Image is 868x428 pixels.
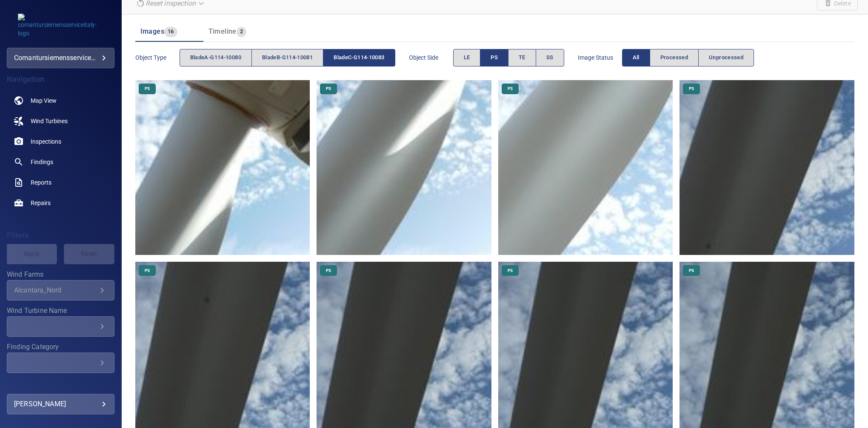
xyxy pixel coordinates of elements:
a: map noActive [7,90,114,111]
span: TE [519,53,525,63]
span: Timeline [208,27,237,35]
div: objectType [180,49,395,67]
span: PS [140,268,155,274]
button: PS [480,49,508,67]
div: imageStatus [622,49,754,67]
button: SS [536,49,564,67]
button: LE [453,49,481,67]
div: comantursiemensserviceitaly [14,51,107,65]
a: repairs noActive [7,193,114,213]
div: Wind Turbine Name [7,316,114,337]
span: PS [503,268,518,274]
span: PS [321,86,336,92]
span: Object type [135,53,180,62]
span: PS [321,268,336,274]
span: Images [140,27,164,35]
a: inspections noActive [7,131,114,152]
span: Map View [31,96,57,105]
button: TE [508,49,536,67]
img: comantursiemensserviceitaly-logo [18,14,103,38]
a: windturbines noActive [7,111,114,131]
a: findings noActive [7,152,114,172]
h4: Navigation [7,75,114,84]
a: reports noActive [7,172,114,193]
span: SS [546,53,554,63]
button: bladeC-G114-10083 [323,49,395,67]
div: [PERSON_NAME] [14,397,107,411]
span: LE [464,53,470,63]
span: Image Status [578,53,622,62]
span: Inspections [31,137,61,146]
button: Unprocessed [698,49,754,67]
span: Object Side [409,53,453,62]
span: bladeB-G114-10081 [262,53,313,63]
span: 16 [164,27,177,37]
span: bladeA-G114-10080 [190,53,241,63]
span: 2 [237,27,246,37]
span: PS [503,86,518,92]
div: Alcantara_Nord [14,286,97,294]
label: Finding Type [7,380,114,387]
span: All [633,53,640,63]
div: objectSide [453,49,564,67]
span: bladeC-G114-10083 [334,53,384,63]
label: Wind Turbine Name [7,307,114,314]
span: Findings [31,158,53,166]
h4: Filters [7,231,114,240]
span: Wind Turbines [31,117,68,125]
span: PS [491,53,498,63]
button: All [622,49,650,67]
div: Wind Farms [7,280,114,301]
span: Processed [660,53,688,63]
span: Unprocessed [709,53,743,63]
span: Repairs [31,199,51,207]
span: Reports [31,178,51,187]
div: comantursiemensserviceitaly [7,48,114,68]
label: Wind Farms [7,271,114,278]
span: PS [684,268,699,274]
span: PS [684,86,699,92]
span: PS [140,86,155,92]
button: Processed [650,49,699,67]
label: Finding Category [7,344,114,350]
button: bladeA-G114-10080 [180,49,252,67]
div: Finding Category [7,353,114,373]
button: bladeB-G114-10081 [251,49,323,67]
